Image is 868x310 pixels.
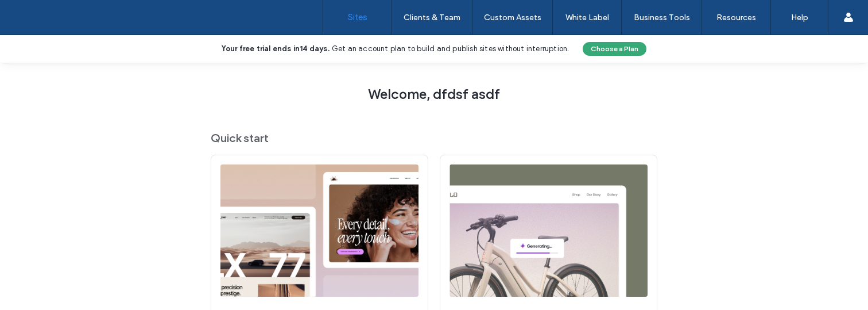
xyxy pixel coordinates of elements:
b: Your free trial ends in . [222,44,330,53]
label: Business Tools [634,13,690,22]
label: Clients & Team [404,13,460,22]
label: Sites [348,12,367,22]
span: Welcome, dfdsf asdf [368,86,500,103]
label: Resources [716,13,756,22]
img: quickStart2.png [449,164,648,297]
span: Help [26,8,50,18]
label: Help [791,13,808,22]
label: Custom Assets [484,13,541,22]
img: quickStart1.png [220,164,418,297]
label: White Label [565,13,609,22]
b: 14 days [300,44,327,53]
span: Get an account plan to build and publish sites without interruption. [332,44,569,53]
span: Quick start [211,131,657,146]
button: Choose a Plan [583,42,646,56]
